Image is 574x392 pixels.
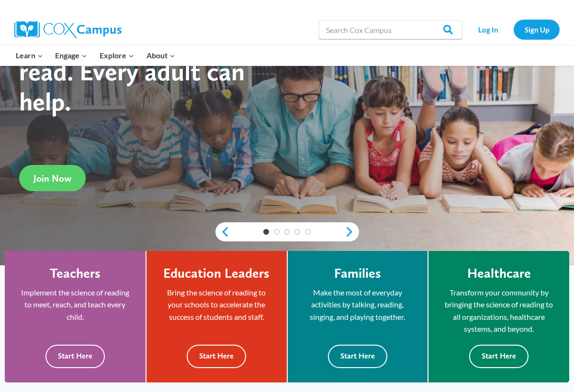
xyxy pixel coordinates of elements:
[428,251,569,382] a: Healthcare Transform your community by bringing the science of reading to all organizations, heal...
[93,45,140,65] button: Child menu of Explore
[50,265,101,282] h4: Teachers
[467,20,560,39] nav: Secondary Navigation
[45,345,105,368] button: Start Here
[49,45,94,65] button: Child menu of Engage
[284,229,290,235] a: 3
[263,229,269,235] a: 1
[345,226,359,238] a: next
[514,20,560,39] a: Sign Up
[163,265,270,282] h4: Education Leaders
[19,165,86,191] a: Join Now
[294,229,300,235] a: 4
[302,286,414,323] p: Make the most of everyday activities by talking, reading, singing, and playing together.
[215,226,230,238] a: previous
[274,229,280,235] a: 2
[319,20,462,39] input: Search Cox Campus
[467,265,531,282] h4: Healthcare
[467,20,509,39] a: Log In
[10,45,49,65] button: Child menu of Learn
[334,265,381,282] h4: Families
[34,173,71,184] span: Join Now
[140,45,181,65] button: Child menu of About
[305,229,311,235] a: 5
[10,45,181,65] nav: Primary Navigation
[187,345,246,368] button: Start Here
[146,251,287,382] a: Education Leaders Bring the science of reading to your schools to accelerate the success of stude...
[215,222,359,241] div: content slider buttons
[469,345,529,368] button: Start Here
[19,286,131,323] p: Implement the science of reading to meet, reach, and teach every child.
[443,286,555,335] p: Transform your community by bringing the science of reading to all organizations, healthcare syst...
[19,25,266,117] strong: Every child deserves to read. Every adult can help.
[288,251,428,382] a: Families Make the most of everyday activities by talking, reading, singing, and playing together....
[328,345,387,368] button: Start Here
[161,286,272,323] p: Bring the science of reading to your schools to accelerate the success of students and staff.
[5,251,146,382] a: Teachers Implement the science of reading to meet, reach, and teach every child. Start Here
[14,21,122,38] img: Cox Campus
